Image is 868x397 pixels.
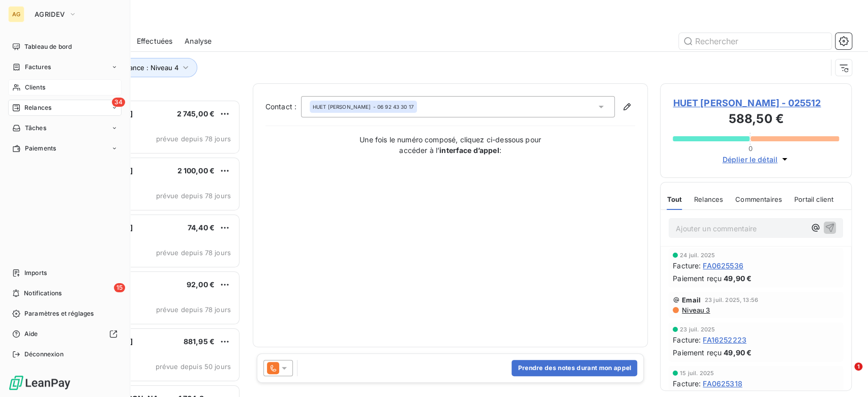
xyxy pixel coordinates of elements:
[673,110,839,130] h3: 588,50 €
[24,350,64,359] span: Déconnexion
[854,362,862,371] span: 1
[694,195,723,203] span: Relances
[512,360,637,376] button: Prendre des notes durant mon appel
[156,306,231,314] span: prévue depuis 78 jours
[673,334,701,345] span: Facture :
[313,103,371,110] span: HUET [PERSON_NAME]
[112,98,125,107] span: 34
[724,347,752,358] span: 49,90 €
[156,362,231,371] span: prévue depuis 50 jours
[25,124,46,133] span: Tâches
[35,10,65,18] span: AGRIDEV
[137,36,173,46] span: Effectuées
[8,100,122,116] a: 34Relances
[681,306,710,314] span: Niveau 3
[24,309,94,318] span: Paramètres et réglages
[673,260,701,271] span: Facture :
[265,102,301,112] label: Contact :
[719,154,793,165] button: Déplier le détail
[8,39,122,55] a: Tableau de bord
[8,79,122,96] a: Clients
[8,326,122,342] a: Aide
[833,362,858,387] iframe: Intercom live chat
[705,297,758,303] span: 23 juil. 2025, 13:56
[87,64,178,72] span: Niveau de relance : Niveau 4
[8,375,71,391] img: Logo LeanPay
[703,378,742,389] span: FA0625318
[184,337,215,346] span: 881,95 €
[724,273,752,284] span: 49,90 €
[313,103,414,110] div: - 06 92 43 30 17
[673,96,839,110] span: HUET [PERSON_NAME] - 025512
[703,334,746,345] span: FA16252223
[24,268,47,278] span: Imports
[682,296,701,304] span: Email
[24,329,38,339] span: Aide
[156,192,231,200] span: prévue depuis 78 jours
[8,6,24,22] div: AG
[156,249,231,257] span: prévue depuis 78 jours
[349,134,552,156] p: Une fois le numéro composé, cliquez ci-dessous pour accéder à l’ :
[794,195,833,203] span: Portail client
[25,63,51,72] span: Factures
[680,370,714,376] span: 15 juil. 2025
[673,378,701,389] span: Facture :
[24,42,72,51] span: Tableau de bord
[8,140,122,157] a: Paiements
[680,326,715,332] span: 23 juil. 2025
[673,273,722,284] span: Paiement reçu
[439,146,499,155] strong: interface d’appel
[8,265,122,281] a: Imports
[177,109,215,118] span: 2 745,00 €
[114,283,125,292] span: 15
[24,289,62,298] span: Notifications
[8,120,122,136] a: Tâches
[679,33,831,49] input: Rechercher
[177,166,215,175] span: 2 100,00 €
[188,223,215,232] span: 74,40 €
[25,83,45,92] span: Clients
[8,59,122,75] a: Factures
[680,252,715,258] span: 24 juil. 2025
[25,144,56,153] span: Paiements
[667,195,682,203] span: Tout
[673,347,722,358] span: Paiement reçu
[185,36,212,46] span: Analyse
[156,135,231,143] span: prévue depuis 78 jours
[703,260,743,271] span: FA0625536
[49,100,241,397] div: grid
[72,58,197,77] button: Niveau de relance : Niveau 4
[8,306,122,322] a: Paramètres et réglages
[735,195,782,203] span: Commentaires
[24,103,51,112] span: Relances
[187,280,215,289] span: 92,00 €
[748,144,752,152] span: 0
[722,154,777,165] span: Déplier le détail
